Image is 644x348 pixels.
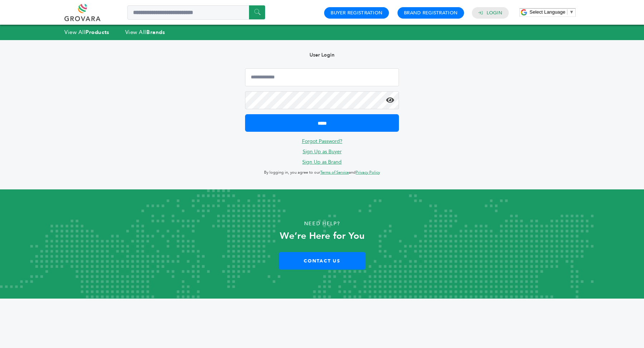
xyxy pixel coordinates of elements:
[127,5,265,20] input: Search a product or brand...
[245,168,399,177] p: By logging in, you agree to our and
[356,170,380,175] a: Privacy Policy
[245,91,399,109] input: Password
[567,9,567,15] span: ​
[303,148,342,155] a: Sign Up as Buyer
[86,29,109,36] strong: Products
[279,252,366,270] a: Contact Us
[331,10,382,16] a: Buyer Registration
[320,170,349,175] a: Terms of Service
[64,29,109,36] a: View AllProducts
[32,218,612,229] p: Need Help?
[280,229,365,242] strong: We’re Here for You
[302,159,342,165] a: Sign Up as Brand
[309,52,335,58] b: User Login
[245,68,399,86] input: Email Address
[146,29,165,36] strong: Brands
[125,29,165,36] a: View AllBrands
[487,10,502,16] a: Login
[302,138,342,145] a: Forgot Password?
[404,10,458,16] a: Brand Registration
[530,9,574,15] a: Select Language​
[530,9,565,15] span: Select Language
[569,9,574,15] span: ▼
